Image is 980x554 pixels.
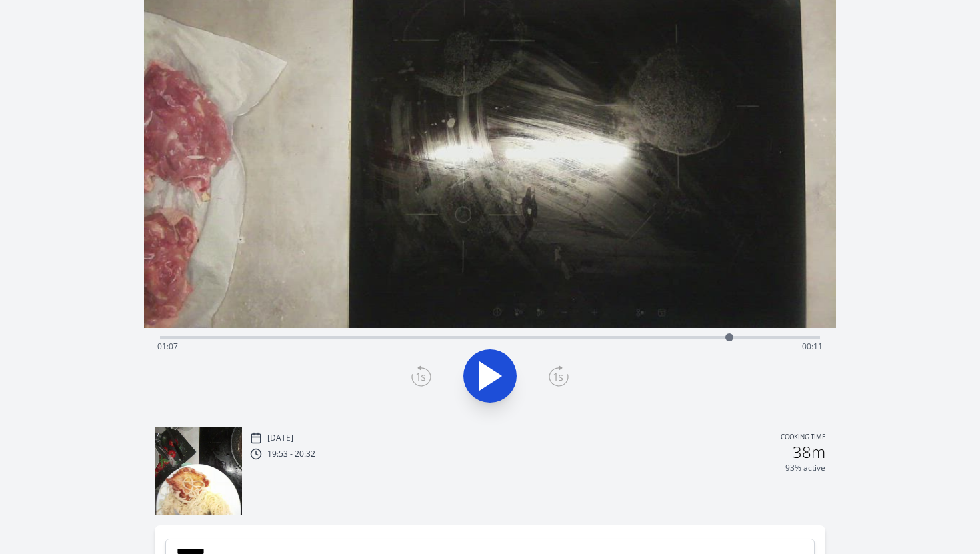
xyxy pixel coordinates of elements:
span: 00:11 [802,341,823,352]
h2: 38m [793,444,825,460]
span: 01:07 [157,341,178,352]
p: 93% active [785,463,825,473]
p: [DATE] [267,433,293,443]
img: 250906175440_thumb.jpeg [155,427,243,515]
p: Cooking time [781,432,825,444]
p: 19:53 - 20:32 [267,449,315,459]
